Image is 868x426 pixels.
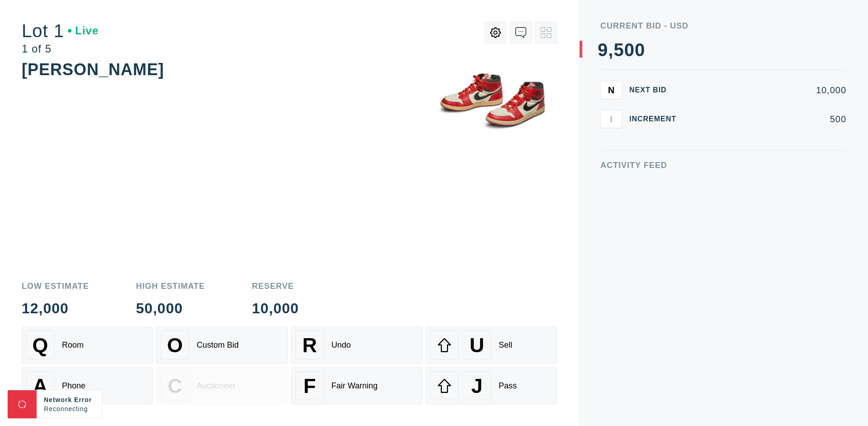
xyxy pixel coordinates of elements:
[33,374,47,397] span: A
[635,41,645,59] div: 0
[499,381,517,391] div: Pass
[22,282,89,290] div: Low Estimate
[44,395,94,404] div: Network Error
[691,86,846,95] div: 10,000
[62,381,85,391] div: Phone
[168,374,182,397] span: C
[470,334,484,357] span: U
[197,381,236,391] div: Auctioneer
[331,340,351,350] div: Undo
[22,22,99,40] div: Lot 1
[426,326,557,364] button: USell
[68,25,99,36] div: Live
[471,374,482,397] span: J
[44,404,94,413] div: Reconnecting
[291,326,422,364] button: RUndo
[22,301,89,316] div: 12,000
[22,60,164,79] div: [PERSON_NAME]
[22,326,153,364] button: QRoom
[600,110,622,128] button: I
[197,340,239,350] div: Custom Bid
[608,85,614,95] span: N
[303,374,316,397] span: F
[629,86,684,94] div: Next Bid
[691,115,846,124] div: 500
[613,41,624,59] div: 5
[156,326,288,364] button: OCustom Bid
[608,41,613,222] div: ,
[252,301,299,316] div: 10,000
[22,43,99,54] div: 1 of 5
[156,367,288,404] button: CAuctioneer
[600,161,846,169] div: Activity Feed
[624,41,635,59] div: 0
[62,340,84,350] div: Room
[600,81,622,99] button: N
[291,367,422,404] button: FFair Warning
[600,22,846,30] div: Current Bid - USD
[33,334,48,357] span: Q
[629,115,684,123] div: Increment
[167,334,183,357] span: O
[610,114,613,124] span: I
[331,381,377,391] div: Fair Warning
[598,41,608,59] div: 9
[252,282,299,290] div: Reserve
[499,340,512,350] div: Sell
[136,301,205,316] div: 50,000
[302,334,317,357] span: R
[22,367,153,404] button: APhone
[426,367,557,404] button: JPass
[136,282,205,290] div: High Estimate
